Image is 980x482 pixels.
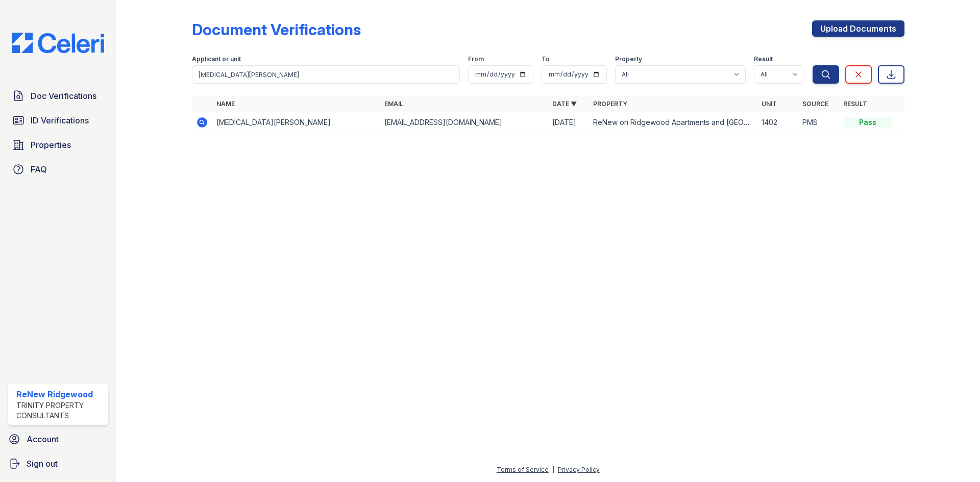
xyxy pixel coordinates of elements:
span: Doc Verifications [31,90,96,102]
td: [EMAIL_ADDRESS][DOMAIN_NAME] [380,112,548,133]
div: Document Verifications [192,20,361,39]
span: ID Verifications [31,114,89,126]
a: Source [802,100,828,108]
a: Property [593,100,627,108]
td: [DATE] [548,112,589,133]
span: Account [27,433,59,445]
input: Search by name, email, or unit number [192,65,460,84]
a: Email [384,100,403,108]
a: Name [216,100,235,108]
a: Account [4,429,112,449]
span: Sign out [27,458,58,470]
a: Privacy Policy [558,466,600,473]
span: Properties [31,139,71,151]
a: FAQ [8,159,108,180]
a: ID Verifications [8,110,108,131]
a: Sign out [4,453,112,474]
label: Applicant or unit [192,55,241,63]
div: Pass [843,117,892,128]
td: [MEDICAL_DATA][PERSON_NAME] [212,112,380,133]
div: Trinity Property Consultants [16,400,104,421]
td: ReNew on Ridgewood Apartments and [GEOGRAPHIC_DATA] [589,112,757,133]
div: ReNew Ridgewood [16,388,104,400]
a: Doc Verifications [8,86,108,106]
span: FAQ [31,163,47,175]
label: To [542,55,550,63]
img: CE_Logo_Blue-a8612792a0a2168367f1c8372b55b34899dd931a85d93a1a3d3e32e68fde9ad4.png [4,33,112,53]
a: Terms of Service [497,466,549,473]
a: Properties [8,135,108,155]
div: | [552,466,554,473]
a: Unit [762,100,777,108]
a: Upload Documents [812,20,904,37]
a: Result [843,100,867,108]
label: Property [615,55,642,63]
td: PMS [798,112,839,133]
a: Date ▼ [552,100,577,108]
label: Result [754,55,773,63]
label: From [468,55,484,63]
td: 1402 [757,112,798,133]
